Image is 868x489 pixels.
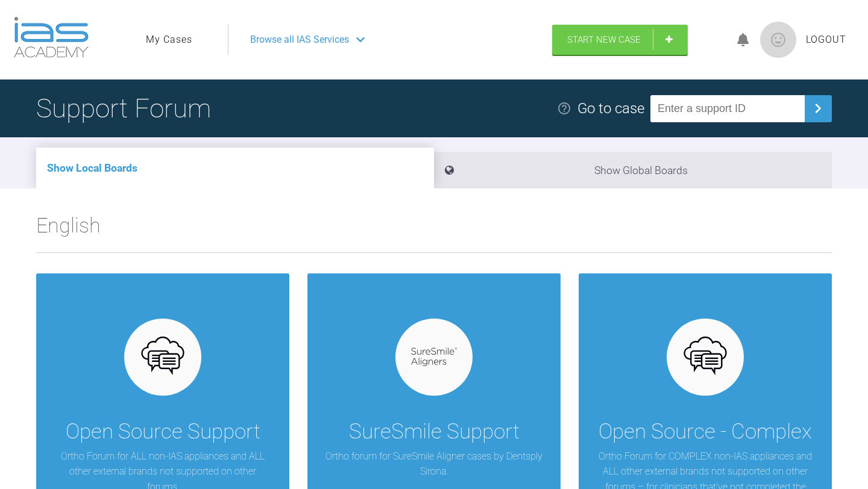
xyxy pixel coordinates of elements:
h1: Support Forum [36,87,211,129]
p: Ortho forum for SureSmile Aligner cases by Dentsply Sirona. [325,449,542,479]
div: SureSmile Support [349,415,520,449]
img: chevronRight.28bd32b0.svg [808,99,828,118]
img: help.e70b9f3d.svg [557,101,571,116]
img: profile.png [760,22,796,58]
img: logo-light.3e3ef733.png [14,17,89,58]
img: suresmile.935bb804.svg [411,347,458,366]
li: Show Local Boards [36,148,434,188]
img: opensource.6e495855.svg [140,334,186,380]
img: opensource.6e495855.svg [682,334,729,380]
a: Start New Case [552,25,688,55]
input: Enter a support ID [650,95,805,122]
span: Start New Case [567,34,641,45]
a: Logout [806,32,846,48]
span: Browse all IAS Services [250,32,349,48]
div: Go to case [577,97,644,120]
div: Open Source Support [66,415,260,449]
a: My Cases [146,32,192,48]
h2: English [36,209,832,252]
li: Show Global Boards [434,152,832,188]
div: Open Source - Complex [599,415,812,449]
